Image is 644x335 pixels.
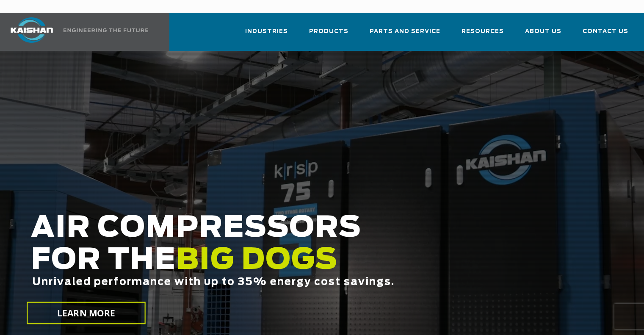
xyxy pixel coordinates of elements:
[245,27,288,36] span: Industries
[462,20,504,49] a: Resources
[32,277,395,287] span: Unrivaled performance with up to 35% energy cost savings.
[583,27,628,36] span: Contact Us
[57,307,116,319] span: LEARN MORE
[27,302,146,324] a: LEARN MORE
[64,28,148,32] img: Engineering the future
[245,20,288,49] a: Industries
[370,27,440,36] span: Parts and Service
[176,246,338,275] span: BIG DOGS
[31,212,514,314] h2: AIR COMPRESSORS FOR THE
[525,20,561,49] a: About Us
[462,27,504,36] span: Resources
[370,20,440,49] a: Parts and Service
[525,27,561,36] span: About Us
[309,20,348,49] a: Products
[583,20,628,49] a: Contact Us
[309,27,348,36] span: Products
